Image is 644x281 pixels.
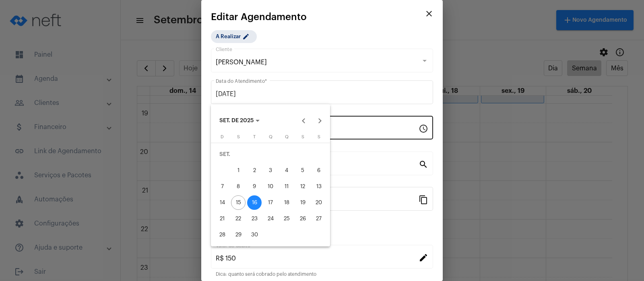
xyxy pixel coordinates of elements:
[295,211,310,226] div: 26
[312,195,326,210] div: 20
[269,135,272,139] span: Q
[231,179,246,194] div: 8
[231,211,246,226] div: 22
[247,211,262,226] div: 23
[295,195,310,210] div: 19
[231,163,246,178] div: 1
[311,195,327,211] button: 20 de setembro de 2025
[237,135,240,139] span: S
[295,178,311,195] button: 12 de setembro de 2025
[247,179,262,194] div: 9
[296,113,312,129] button: Previous month
[247,195,262,210] div: 16
[246,162,262,178] button: 2 de setembro de 2025
[312,179,326,194] div: 13
[279,178,295,195] button: 11 de setembro de 2025
[279,195,294,210] div: 18
[253,135,256,139] span: T
[279,211,295,227] button: 25 de setembro de 2025
[263,195,278,210] div: 17
[295,162,311,178] button: 5 de setembro de 2025
[219,118,254,124] span: SET. DE 2025
[311,178,327,195] button: 13 de setembro de 2025
[214,178,230,195] button: 7 de setembro de 2025
[263,211,278,226] div: 24
[279,163,294,178] div: 4
[279,162,295,178] button: 4 de setembro de 2025
[231,228,246,242] div: 29
[262,211,279,227] button: 24 de setembro de 2025
[215,228,229,242] div: 28
[279,179,294,194] div: 11
[215,195,229,210] div: 14
[279,195,295,211] button: 18 de setembro de 2025
[246,195,262,211] button: 16 de setembro de 2025
[214,195,230,211] button: 14 de setembro de 2025
[295,163,310,178] div: 5
[295,211,311,227] button: 26 de setembro de 2025
[295,195,311,211] button: 19 de setembro de 2025
[301,135,304,139] span: S
[295,179,310,194] div: 12
[262,178,279,195] button: 10 de setembro de 2025
[311,211,327,227] button: 27 de setembro de 2025
[214,211,230,227] button: 21 de setembro de 2025
[215,211,229,226] div: 21
[263,179,278,194] div: 10
[247,228,262,242] div: 30
[247,163,262,178] div: 2
[311,162,327,178] button: 6 de setembro de 2025
[214,146,327,162] td: SET.
[318,135,320,139] span: S
[246,211,262,227] button: 23 de setembro de 2025
[221,135,224,139] span: D
[263,163,278,178] div: 3
[230,227,246,243] button: 29 de setembro de 2025
[312,211,326,226] div: 27
[231,195,246,210] div: 15
[230,178,246,195] button: 8 de setembro de 2025
[246,227,262,243] button: 30 de setembro de 2025
[279,211,294,226] div: 25
[213,113,266,129] button: Choose month and year
[262,195,279,211] button: 17 de setembro de 2025
[214,227,230,243] button: 28 de setembro de 2025
[230,195,246,211] button: 15 de setembro de 2025
[246,178,262,195] button: 9 de setembro de 2025
[312,113,328,129] button: Next month
[285,135,289,139] span: Q
[312,163,326,178] div: 6
[230,162,246,178] button: 1 de setembro de 2025
[215,179,229,194] div: 7
[230,211,246,227] button: 22 de setembro de 2025
[262,162,279,178] button: 3 de setembro de 2025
